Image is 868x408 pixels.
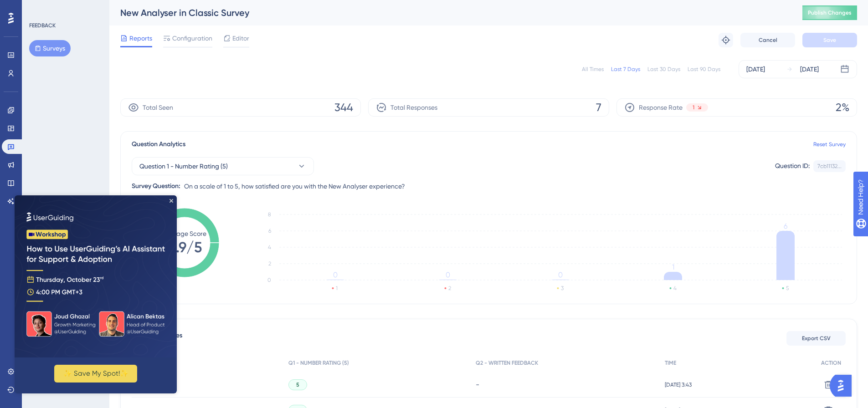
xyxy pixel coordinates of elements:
[673,285,677,291] text: 4
[639,102,683,113] span: Response Rate
[129,33,152,44] span: Reports
[476,359,538,367] span: Q2 - WRITTEN FEEDBACK
[784,222,787,230] tspan: 6
[802,5,857,20] button: Publish Changes
[446,270,450,279] tspan: 0
[155,4,159,7] div: Close Preview
[561,285,564,291] text: 3
[336,285,338,291] text: 1
[817,163,842,170] div: 7cb11132...
[29,22,56,29] div: FEEDBACK
[163,230,206,237] tspan: Average Score
[296,381,299,388] span: 5
[611,66,640,73] div: Last 7 Days
[132,157,314,175] button: Question 1 - Number Rating (5)
[167,239,202,256] tspan: 4.9/5
[786,331,846,346] button: Export CSV
[29,40,71,56] button: Surveys
[786,285,789,291] text: 5
[665,381,692,388] span: [DATE] 3:43
[268,260,271,267] tspan: 2
[821,359,841,367] span: ACTION
[132,181,180,192] div: Survey Question:
[334,100,353,115] span: 344
[268,244,271,250] tspan: 4
[740,33,795,47] button: Cancel
[672,263,674,271] tspan: 1
[830,372,857,399] iframe: UserGuiding AI Assistant Launcher
[268,228,271,234] tspan: 6
[775,160,810,172] div: Question ID:
[802,33,857,47] button: Save
[836,100,849,115] span: 2%
[800,64,819,75] div: [DATE]
[267,277,271,283] tspan: 0
[596,100,601,115] span: 7
[288,359,349,367] span: Q1 - NUMBER RATING (5)
[268,211,271,218] tspan: 8
[139,161,228,172] span: Question 1 - Number Rating (5)
[172,33,212,44] span: Configuration
[693,104,694,111] span: 1
[759,36,777,44] span: Cancel
[746,64,765,75] div: [DATE]
[813,141,846,148] a: Reset Survey
[448,285,451,291] text: 2
[476,380,656,389] div: -
[823,36,836,44] span: Save
[184,181,405,192] span: On a scale of 1 to 5, how satisfied are you with the New Analyser experience?
[647,66,680,73] div: Last 30 Days
[120,6,780,19] div: New Analyser in Classic Survey
[802,335,831,342] span: Export CSV
[390,102,437,113] span: Total Responses
[232,33,249,44] span: Editor
[688,66,720,73] div: Last 90 Days
[808,9,852,16] span: Publish Changes
[40,169,123,187] button: ✨ Save My Spot!✨
[333,270,338,279] tspan: 0
[665,359,676,367] span: TIME
[582,66,604,73] div: All Times
[143,102,173,113] span: Total Seen
[132,139,185,150] span: Question Analytics
[21,2,57,13] span: Need Help?
[558,270,563,279] tspan: 0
